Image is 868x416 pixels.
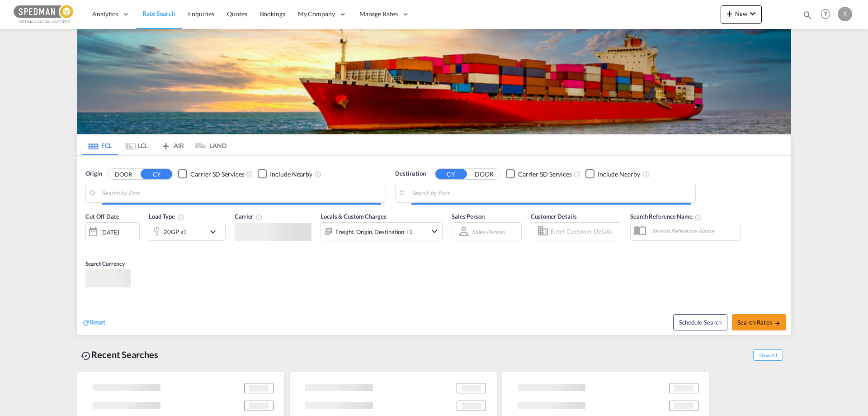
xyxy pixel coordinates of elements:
div: 20GP x1 [164,225,187,238]
md-icon: icon-chevron-down [747,8,758,19]
md-icon: icon-backup-restore [80,350,91,361]
div: Origin DOOR CY Checkbox No InkUnchecked: Search for CY (Container Yard) services for all selected... [77,156,791,335]
md-datepicker: Select [85,240,92,253]
md-icon: icon-plus 400-fg [724,8,735,19]
md-icon: Unchecked: Ignores neighbouring ports when fetching rates.Checked : Includes neighbouring ports w... [314,171,321,178]
md-icon: Your search will be saved by the below given name [695,214,702,221]
md-icon: Unchecked: Ignores neighbouring ports when fetching rates.Checked : Includes neighbouring ports w... [643,171,650,178]
button: icon-plus 400-fgNewicon-chevron-down [721,5,762,24]
md-tab-item: LCL [118,135,154,155]
button: CY [141,169,172,179]
div: Help [818,6,838,23]
div: Carrier SD Services [190,170,244,179]
md-checkbox: Checkbox No Ink [258,169,312,179]
md-icon: The selected Trucker/Carrierwill be displayed in the rate results If the rates are from another f... [255,214,263,221]
md-icon: icon-arrow-right [774,320,781,326]
button: DOOR [468,169,500,179]
input: Search by Port [411,186,691,200]
div: Include Nearby [598,170,640,179]
span: Search Currency [85,260,125,267]
md-icon: icon-information-outline [177,214,184,221]
div: Freight Origin Destination Factory Stuffing [335,225,413,238]
span: Show All [753,349,783,361]
span: Reset [90,318,105,326]
span: Rate Search [142,10,175,17]
span: Carrier [235,213,263,220]
span: Help [818,6,833,22]
md-icon: icon-chevron-down [429,226,440,237]
md-select: Sales Person [471,225,505,238]
button: DOOR [108,169,139,179]
md-pagination-wrapper: Use the left and right arrow keys to navigate between tabs [82,135,226,155]
img: c12ca350ff1b11efb6b291369744d907.png [14,4,75,24]
span: My Company [298,10,335,19]
md-checkbox: Checkbox No Ink [178,169,244,179]
md-icon: Unchecked: Search for CY (Container Yard) services for all selected carriers.Checked : Search for... [246,171,253,178]
input: Enter Customer Details [550,225,618,238]
span: Cut Off Date [85,213,119,220]
button: Search Ratesicon-arrow-right [732,314,786,330]
span: Analytics [92,10,118,19]
span: Manage Rates [359,10,398,19]
span: Search Reference Name [630,213,702,220]
span: New [724,10,758,17]
div: Recent Searches [77,344,162,365]
span: Destination [395,169,426,178]
span: Bookings [260,10,285,18]
md-icon: icon-refresh [82,319,90,327]
span: Origin [85,169,102,178]
div: icon-refreshReset [82,318,105,328]
span: Enquiries [188,10,214,18]
md-icon: Unchecked: Search for CY (Container Yard) services for all selected carriers.Checked : Search for... [574,171,581,178]
md-tab-item: FCL [82,135,118,155]
div: [DATE] [100,228,119,236]
div: Freight Origin Destination Factory Stuffingicon-chevron-down [321,222,443,240]
md-icon: icon-magnify [802,10,812,20]
button: CY [435,169,467,179]
div: [DATE] [85,222,140,241]
div: 20GP x1icon-chevron-down [149,223,226,241]
span: Sales Person [452,213,485,220]
div: S [838,7,852,21]
span: Load Type [149,213,184,220]
span: Customer Details [531,213,576,220]
input: Search by Port [102,186,381,200]
input: Search Reference Name [647,224,741,238]
img: LCL+%26+FCL+BACKGROUND.png [77,29,791,134]
md-checkbox: Checkbox No Ink [506,169,572,179]
div: Carrier SD Services [518,170,572,179]
md-tab-item: LAND [190,135,226,155]
md-icon: icon-chevron-down [208,226,223,237]
md-tab-item: AIR [154,135,190,155]
span: Search Rates [737,319,781,326]
span: Locals & Custom Charges [321,213,387,220]
md-checkbox: Checkbox No Ink [585,169,640,179]
span: Quotes [227,10,247,18]
md-icon: icon-airplane [160,140,171,147]
div: icon-magnify [802,10,812,24]
button: Note: By default Schedule search will only considerorigin ports, destination ports and cut off da... [673,314,727,330]
div: Include Nearby [270,170,312,179]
